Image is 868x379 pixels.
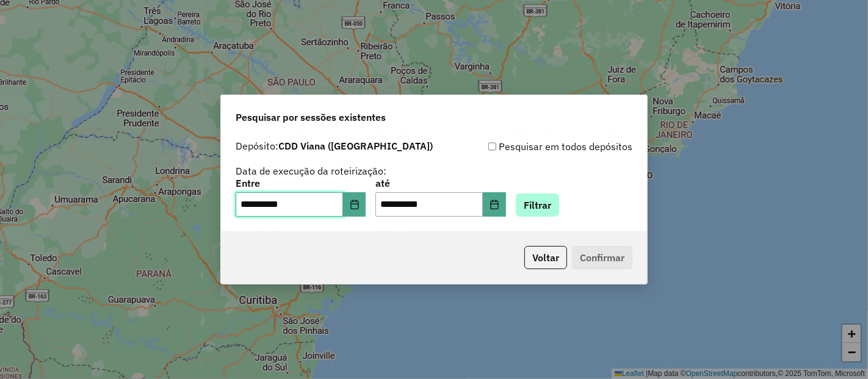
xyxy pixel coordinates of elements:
button: Filtrar [516,193,559,217]
span: Pesquisar por sessões existentes [236,110,386,125]
label: Entre [236,176,366,190]
strong: CDD Viana ([GEOGRAPHIC_DATA]) [278,140,433,152]
button: Voltar [524,246,567,269]
label: Depósito: [236,139,433,153]
label: Data de execução da roteirização: [236,164,386,178]
button: Choose Date [343,192,366,217]
button: Choose Date [483,192,506,217]
div: Pesquisar em todos depósitos [434,139,632,154]
label: até [375,176,505,190]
